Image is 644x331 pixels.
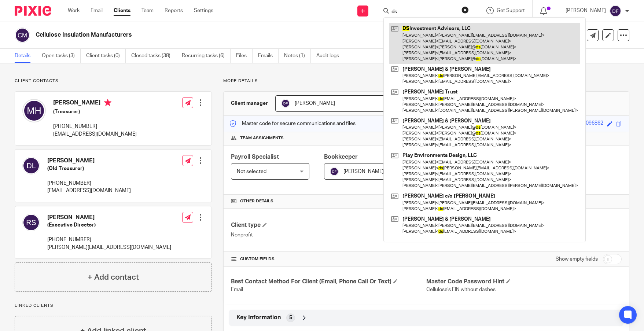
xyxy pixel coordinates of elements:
[47,187,131,194] p: [EMAIL_ADDRESS][DOMAIN_NAME]
[556,255,598,263] label: Show empty fields
[47,165,131,172] h5: (Old Treasurer)
[231,278,426,286] h4: Best Contact Method For Client (Email, Phone Call Or Text)
[42,49,81,63] a: Open tasks (3)
[88,272,139,283] h4: + Add contact
[22,99,46,122] img: svg%3E
[236,314,281,321] span: Key Information
[53,130,137,138] p: [EMAIL_ADDRESS][DOMAIN_NAME]
[258,49,279,63] a: Emails
[86,49,126,63] a: Client tasks (0)
[15,49,36,63] a: Details
[194,7,213,14] a: Settings
[91,7,103,14] a: Email
[343,169,384,174] span: [PERSON_NAME]
[53,99,137,108] h4: [PERSON_NAME]
[223,78,629,84] p: More details
[426,278,622,286] h4: Master Code Password Hint
[68,7,80,14] a: Work
[231,231,426,239] p: Nonprofit
[316,49,345,63] a: Audit logs
[114,7,130,14] a: Clients
[165,7,183,14] a: Reports
[240,135,284,141] span: Team assignments
[15,303,212,309] p: Linked clients
[36,31,431,39] h2: Cellulose Insulation Manufacturers
[295,101,335,106] span: [PERSON_NAME]
[281,99,290,108] img: svg%3E
[566,7,606,14] p: [PERSON_NAME]
[47,157,131,165] h4: [PERSON_NAME]
[284,49,311,63] a: Notes (1)
[231,154,279,160] span: Payroll Specialist
[53,108,137,115] h5: (Treasurer)
[610,5,621,17] img: svg%3E
[461,6,469,14] button: Clear
[231,221,426,229] h4: Client type
[47,244,171,251] p: [PERSON_NAME][EMAIL_ADDRESS][DOMAIN_NAME]
[231,100,268,107] h3: Client manager
[324,154,358,160] span: Bookkeeper
[236,49,253,63] a: Files
[330,167,339,176] img: svg%3E
[577,119,603,128] div: 311096862
[141,7,154,14] a: Team
[231,287,243,292] span: Email
[497,8,525,13] span: Get Support
[47,214,171,221] h4: [PERSON_NAME]
[231,256,426,262] h4: CUSTOM FIELDS
[22,214,40,231] img: svg%3E
[47,221,171,229] h5: (Executive Director)
[182,49,231,63] a: Recurring tasks (6)
[47,236,171,243] p: [PHONE_NUMBER]
[53,123,137,130] p: [PHONE_NUMBER]
[131,49,176,63] a: Closed tasks (38)
[15,6,51,16] img: Pixie
[426,287,496,292] span: Cellulose's EIN without dashes
[22,157,40,174] img: svg%3E
[15,27,30,43] img: svg%3E
[104,99,111,106] i: Primary
[229,120,356,127] p: Master code for secure communications and files
[15,78,212,84] p: Client contacts
[391,9,457,15] input: Search
[289,314,292,321] span: 5
[237,169,266,174] span: Not selected
[240,198,273,204] span: Other details
[47,180,131,187] p: [PHONE_NUMBER]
